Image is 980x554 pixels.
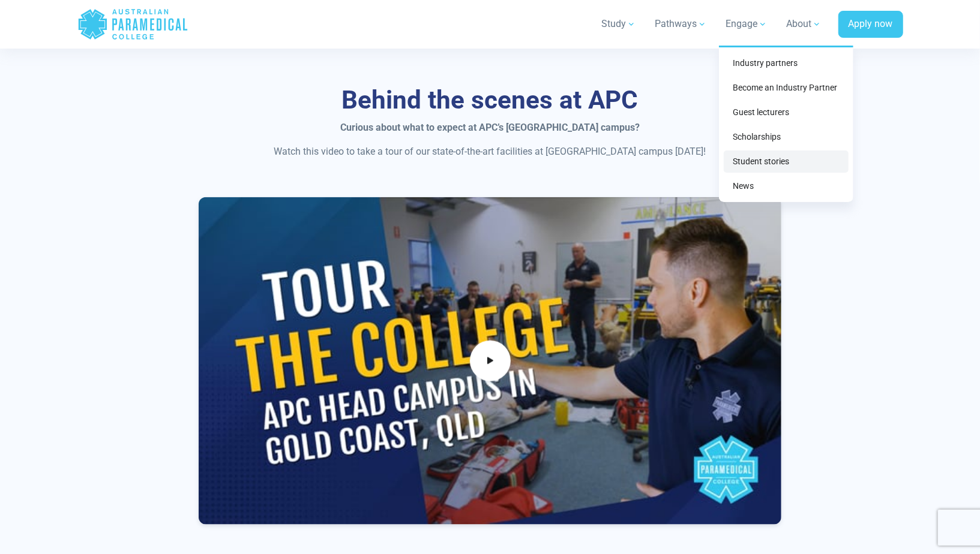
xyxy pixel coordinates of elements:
a: Study [595,7,643,41]
div: Engage [719,46,853,202]
a: Industry partners [724,52,849,74]
a: Australian Paramedical College [77,5,188,44]
a: Student stories [724,150,849,173]
a: Become an Industry Partner [724,77,849,99]
a: Apply now [838,11,903,38]
a: Scholarships [724,126,849,148]
h3: Behind the scenes at APC [139,85,841,116]
strong: Curious about what to expect at APC’s [GEOGRAPHIC_DATA] campus? [340,122,640,133]
a: About [780,7,829,41]
a: Guest lecturers [724,101,849,124]
a: Engage [719,7,775,41]
p: Watch this video to take a tour of our state-of-the-art facilities at [GEOGRAPHIC_DATA] campus [D... [139,144,841,159]
a: News [724,175,849,197]
a: Pathways [648,7,714,41]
